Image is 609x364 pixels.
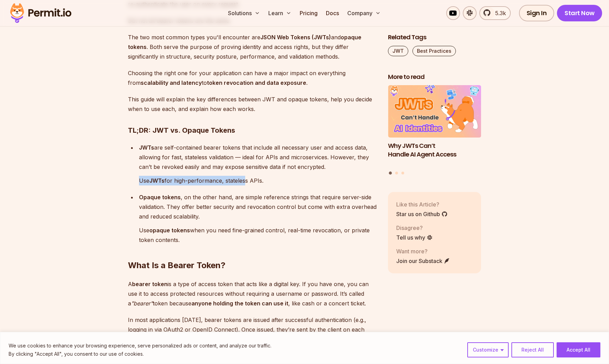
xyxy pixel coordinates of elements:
button: Solutions [225,6,263,20]
p: By clicking "Accept All", you consent to our use of cookies. [9,350,271,358]
strong: token revocation and data exposure [207,79,306,86]
p: In most applications [DATE], bearer tokens are issued after successful authentication (e.g., logg... [128,315,377,344]
p: We use cookies to enhance your browsing experience, serve personalized ads or content, and analyz... [9,342,271,350]
strong: JSON Web Tokens (JWTs) [260,34,331,41]
p: The two most common types you'll encounter are and . Both serve the purpose of proving identity a... [128,32,377,61]
strong: scalability and latency [141,79,202,86]
a: Best Practices [412,46,456,56]
p: Use when you need fine-grained control, real-time revocation, or private token contents. [139,225,377,245]
h2: What Is a Bearer Token? [128,232,377,271]
strong: bearer token [132,281,168,287]
li: 1 of 3 [388,85,481,168]
div: Posts [388,85,481,176]
a: 5.3k [479,6,511,20]
strong: JWTs [149,177,164,184]
strong: opaque tokens [149,227,190,234]
img: Permit logo [7,1,74,25]
button: Accept All [557,342,600,357]
p: , on the other hand, are simple reference strings that require server-side validation. They offer... [139,192,377,221]
a: Why JWTs Can’t Handle AI Agent AccessWhy JWTs Can’t Handle AI Agent Access [388,85,481,168]
em: "bearer" [131,300,153,307]
button: Go to slide 3 [401,172,404,174]
a: Pricing [297,6,320,20]
a: Docs [323,6,342,20]
p: Like this Article? [396,200,448,209]
img: Why JWTs Can’t Handle AI Agent Access [388,85,481,138]
button: Go to slide 1 [389,172,392,175]
p: Want more? [396,247,450,255]
h2: More to read [388,73,481,81]
p: Disagree? [396,224,433,232]
strong: anyone holding the token can use it [191,300,288,307]
h3: Why JWTs Can’t Handle AI Agent Access [388,142,481,159]
p: Use for high-performance, stateless APIs. [139,176,377,185]
a: JWT [388,46,408,56]
p: are self-contained bearer tokens that include all necessary user and access data, allowing for fa... [139,143,377,172]
p: A is a type of access token that acts like a digital key. If you have one, you can use it to acce... [128,279,377,308]
strong: JWTs [139,144,154,151]
button: Company [345,6,383,20]
button: Learn [266,6,294,20]
p: Choosing the right one for your application can have a major impact on everything from to . [128,68,377,88]
a: Sign In [519,5,555,21]
button: Customize [467,342,509,357]
a: Star us on Github [396,210,448,218]
span: 5.3k [491,9,506,17]
a: Tell us why [396,233,433,242]
p: This guide will explain the key differences between JWT and opaque tokens, help you decide when t... [128,94,377,114]
strong: Opaque tokens [139,194,181,201]
button: Reject All [511,342,554,357]
button: Go to slide 2 [395,172,398,174]
a: Start Now [557,5,602,21]
strong: opaque tokens [128,34,361,50]
h2: Related Tags [388,33,481,42]
strong: TL;DR: JWT vs. Opaque Tokens [128,126,235,134]
a: Join our Substack [396,257,450,265]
